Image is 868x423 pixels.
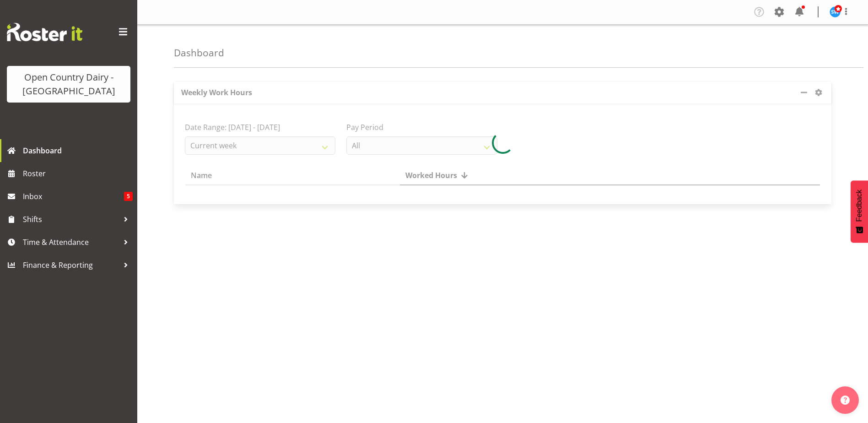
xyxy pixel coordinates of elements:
img: Rosterit website logo [7,23,82,41]
img: help-xxl-2.png [841,396,850,405]
span: 5 [124,192,133,201]
div: Open Country Dairy - [GEOGRAPHIC_DATA] [16,70,121,98]
span: Shifts [23,212,119,226]
span: Time & Attendance [23,235,119,249]
span: Dashboard [23,144,133,157]
img: steve-webb7510.jpg [830,6,841,17]
span: Feedback [855,190,863,222]
h4: Dashboard [174,48,224,58]
span: Roster [23,167,133,180]
span: Inbox [23,190,124,203]
button: Feedback - Show survey [851,180,868,243]
span: Finance & Reporting [23,258,119,272]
